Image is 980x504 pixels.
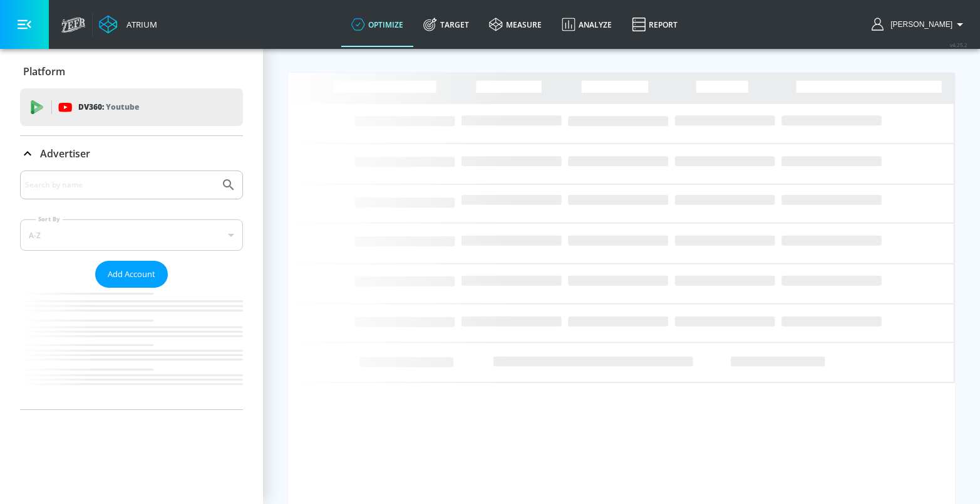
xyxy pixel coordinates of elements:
a: Report [622,2,688,47]
p: Advertiser [40,147,90,160]
nav: list of Advertiser [20,288,243,409]
div: Platform [20,54,243,89]
span: Add Account [108,267,155,281]
input: Search by name [25,177,215,193]
div: Advertiser [20,171,243,409]
p: DV360: [78,100,139,114]
button: Add Account [95,261,168,288]
span: login as: jen.breen@zefr.com [885,20,952,29]
a: Atrium [99,15,157,34]
a: Target [413,2,479,47]
a: measure [479,2,552,47]
a: Analyze [552,2,622,47]
div: A-Z [20,219,243,251]
div: DV360: Youtube [20,88,243,126]
p: Platform [23,65,65,78]
div: Atrium [121,19,157,30]
p: Youtube [106,100,139,113]
a: optimize [341,2,413,47]
span: v 4.25.2 [950,41,967,48]
button: [PERSON_NAME] [872,17,967,32]
label: Sort By [36,215,63,223]
div: Advertiser [20,136,243,171]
